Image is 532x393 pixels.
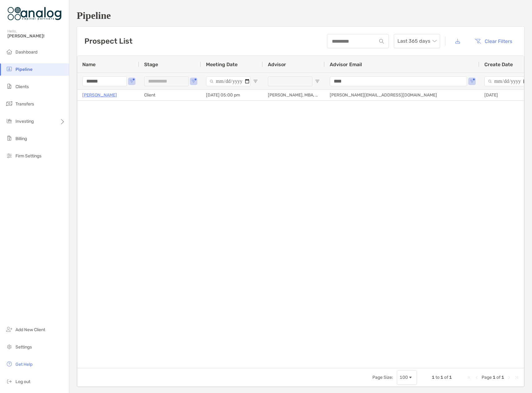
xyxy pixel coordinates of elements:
[330,62,362,67] span: Advisor Email
[449,375,452,380] span: 1
[15,49,37,55] span: Dashboard
[400,375,408,380] div: 100
[6,360,13,368] img: get-help icon
[6,326,13,333] img: add_new_client icon
[470,79,474,84] button: Open Filter Menu
[15,344,32,350] span: Settings
[440,375,443,380] span: 1
[507,375,512,380] div: Next Page
[7,33,65,39] span: [PERSON_NAME]!
[372,375,393,380] div: Page Size:
[444,375,448,380] span: of
[82,91,117,99] a: [PERSON_NAME]
[467,375,472,380] div: First Page
[206,62,238,67] span: Meeting Date
[501,375,504,380] span: 1
[15,136,27,141] span: Billing
[6,152,13,159] img: firm-settings icon
[6,83,13,90] img: clients icon
[482,375,492,380] span: Page
[514,375,519,380] div: Last Page
[6,48,13,55] img: dashboard icon
[6,65,13,73] img: pipeline icon
[15,153,41,159] span: Firm Settings
[484,76,529,86] input: Create Date Filter Input
[315,79,320,84] button: Open Filter Menu
[474,375,479,380] div: Previous Page
[6,117,13,125] img: investing icon
[191,79,196,84] button: Open Filter Menu
[330,76,467,86] input: Advisor Email Filter Input
[493,375,496,380] span: 1
[397,34,436,48] span: Last 365 days
[268,62,286,67] span: Advisor
[15,379,30,384] span: Log out
[6,343,13,350] img: settings icon
[397,370,417,385] div: Page Size
[82,62,96,67] span: Name
[15,101,34,107] span: Transfers
[144,62,158,67] span: Stage
[435,375,440,380] span: to
[7,2,62,25] img: Zoe Logo
[77,10,525,21] h1: Pipeline
[325,90,479,100] div: [PERSON_NAME][EMAIL_ADDRESS][DOMAIN_NAME]
[6,135,13,142] img: billing icon
[15,67,32,72] span: Pipeline
[253,79,258,84] button: Open Filter Menu
[470,34,517,48] button: Clear Filters
[15,327,45,332] span: Add New Client
[496,375,500,380] span: of
[82,76,127,86] input: Name Filter Input
[201,90,263,100] div: [DATE] 05:00 pm
[263,90,325,100] div: [PERSON_NAME], MBA, CFA
[15,84,29,89] span: Clients
[15,119,34,124] span: Investing
[206,76,251,86] input: Meeting Date Filter Input
[6,378,13,385] img: logout icon
[129,79,134,84] button: Open Filter Menu
[484,62,513,67] span: Create Date
[84,37,132,45] h3: Prospect List
[139,90,201,100] div: Client
[379,39,384,44] img: input icon
[15,362,32,367] span: Get Help
[6,100,13,107] img: transfers icon
[432,375,435,380] span: 1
